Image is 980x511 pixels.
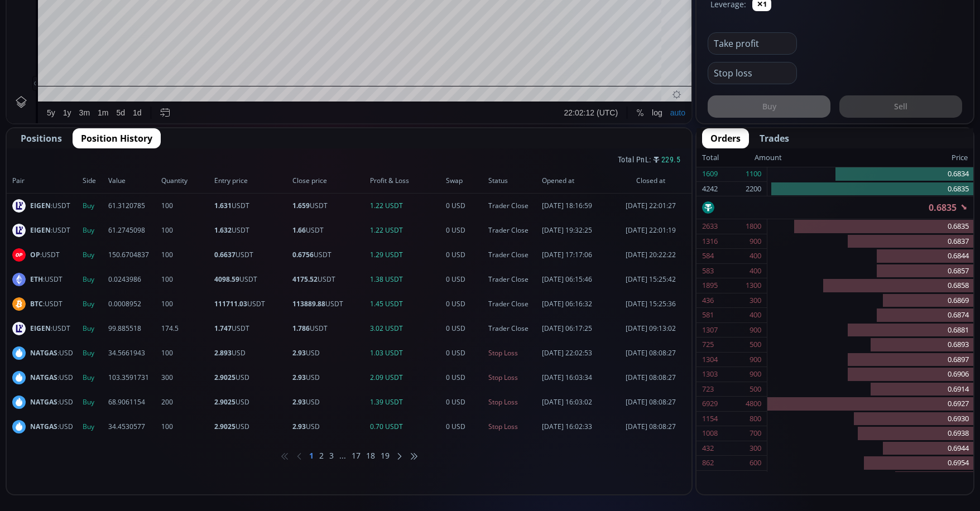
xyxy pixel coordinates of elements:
[750,426,761,441] div: 700
[226,27,232,36] div: C
[292,348,367,358] span: USD
[702,234,718,249] div: 1316
[750,338,761,352] div: 500
[446,176,485,186] span: Swap
[767,397,973,412] div: 0.6927
[214,373,236,382] b: 2.9025
[83,324,105,334] span: Buy
[83,397,105,407] span: Buy
[542,299,612,309] span: [DATE] 06:16:32
[616,250,686,260] span: [DATE] 20:22:22
[214,299,289,309] span: USDT
[446,397,485,407] span: 0 USD
[214,397,289,407] span: USD
[542,225,612,235] span: [DATE] 19:32:25
[767,278,973,293] div: 0.6858
[214,201,232,210] b: 1.631
[558,489,611,498] span: 22:02:12 (UTC)
[81,132,152,145] span: Position History
[370,225,443,235] span: 1.22 USDT
[30,373,57,382] b: NATGAS
[292,373,306,382] b: 2.93
[49,26,61,36] div: 1
[292,299,367,309] span: USDT
[214,225,232,235] b: 1.632
[91,489,102,498] div: 1m
[542,274,612,285] span: [DATE] 06:15:46
[750,323,761,338] div: 900
[370,176,443,186] span: Profit & Loss
[108,274,158,285] span: 0.0243986
[702,249,714,263] div: 584
[767,219,973,234] div: 0.6835
[108,201,158,211] span: 61.3120785
[30,348,73,358] span: :USD
[30,373,73,383] span: :USD
[161,225,211,235] span: 100
[83,348,105,358] span: Buy
[767,338,973,353] div: 0.6893
[488,373,539,383] span: Stop Loss
[257,27,315,36] div: +0.0005 (+0.07%)
[488,324,539,334] span: Trader Close
[214,274,289,285] span: USDT
[616,299,686,309] span: [DATE] 15:25:36
[554,483,615,504] button: 22:02:12 (UTC)
[767,441,973,456] div: 0.6944
[292,422,306,431] b: 2.93
[542,176,612,186] span: Opened at
[214,348,232,358] b: 2.893
[329,450,334,461] li: 3
[30,299,43,308] b: BTC
[702,353,718,367] div: 1304
[750,234,761,249] div: 900
[200,27,223,36] div: 0.6830
[767,167,973,182] div: 0.6834
[488,397,539,407] span: Stop Loss
[616,225,686,235] span: [DATE] 22:01:19
[782,151,968,165] div: Price
[616,397,686,407] span: [DATE] 08:08:27
[616,324,686,334] span: [DATE] 09:13:02
[767,456,973,471] div: 0.6954
[746,397,761,411] div: 4800
[292,422,367,432] span: USD
[767,382,973,397] div: 0.6914
[702,397,718,411] div: 6929
[214,250,289,260] span: USDT
[161,397,211,407] span: 200
[370,373,443,383] span: 2.09 USDT
[30,299,63,309] span: :USDT
[214,201,289,211] span: USDT
[767,182,973,196] div: 0.6835
[12,128,70,148] button: Positions
[292,250,367,260] span: USDT
[488,348,539,358] span: Stop Loss
[214,250,236,259] b: 0.6637
[750,293,761,308] div: 300
[214,373,289,383] span: USD
[702,323,718,338] div: 1307
[292,201,310,210] b: 1.659
[616,201,686,211] span: [DATE] 22:01:27
[164,27,170,36] div: H
[370,422,443,432] span: 0.70 USDT
[751,128,798,148] button: Trades
[542,201,612,211] span: [DATE] 18:16:59
[139,27,161,36] div: 0.6830
[108,422,158,432] span: 34.4530577
[161,274,211,285] span: 100
[292,225,306,235] b: 1.66
[767,412,973,427] div: 0.6930
[30,397,73,407] span: :USD
[73,128,161,148] button: Position History
[30,274,63,285] span: :USDT
[36,40,60,49] div: Volume
[750,382,761,397] div: 500
[542,348,612,358] span: [DATE] 22:02:53
[214,397,236,407] b: 2.9025
[30,225,51,235] b: EIGEN
[110,489,119,498] div: 5d
[488,225,539,235] span: Trader Close
[56,489,65,498] div: 1y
